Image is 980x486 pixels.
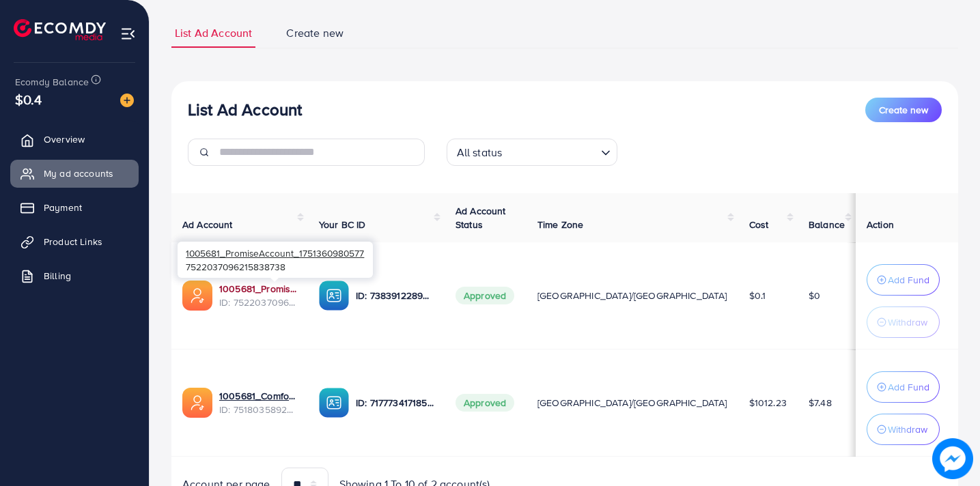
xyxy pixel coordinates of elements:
span: Time Zone [537,218,583,231]
a: My ad accounts [10,160,139,187]
span: Product Links [44,235,102,248]
span: Balance [809,218,845,231]
a: 1005681_Comfort Business_1750429140479 [219,389,297,403]
span: [GEOGRAPHIC_DATA]/[GEOGRAPHIC_DATA] [537,289,727,302]
span: Overview [44,132,85,146]
span: Approved [456,287,514,304]
button: Withdraw [867,414,940,445]
img: image [120,94,134,107]
span: Action [867,218,894,231]
span: Ecomdy Balance [15,75,89,89]
span: My ad accounts [44,167,113,180]
span: Cost [749,218,769,231]
div: <span class='underline'>1005681_Comfort Business_1750429140479</span></br>7518035892502691857 [219,389,297,417]
span: [GEOGRAPHIC_DATA]/[GEOGRAPHIC_DATA] [537,396,727,410]
span: $0.4 [15,89,42,109]
button: Add Fund [867,371,940,403]
input: Search for option [506,140,595,162]
span: $7.48 [809,396,832,410]
p: ID: 7383912289897807873 [356,287,434,304]
span: 1005681_PromiseAccount_1751360980577 [186,246,364,259]
span: Create new [879,103,928,117]
a: Overview [10,126,139,153]
span: Approved [456,394,514,412]
button: Withdraw [867,306,940,338]
img: ic-ads-acc.e4c84228.svg [182,388,212,418]
button: Add Fund [867,264,940,296]
img: ic-ba-acc.ded83a64.svg [319,281,349,311]
span: All status [454,143,505,162]
span: ID: 7518035892502691857 [219,403,297,416]
p: Withdraw [888,421,927,438]
p: Withdraw [888,314,927,330]
img: menu [120,26,136,42]
span: Ad Account Status [456,204,506,231]
span: Your BC ID [319,218,366,231]
a: Billing [10,262,139,289]
a: Product Links [10,228,139,255]
p: Add Fund [888,379,929,395]
p: Add Fund [888,272,929,288]
img: image [936,442,969,475]
div: 7522037096215838738 [178,242,373,278]
h3: List Ad Account [188,100,302,119]
p: ID: 7177734171857666049 [356,395,434,411]
span: $0 [809,289,820,302]
span: List Ad Account [175,25,252,41]
span: $0.1 [749,289,766,302]
span: Payment [44,201,82,214]
a: Payment [10,194,139,221]
span: Create new [286,25,344,41]
span: Ad Account [182,218,233,231]
img: logo [14,19,106,40]
div: Search for option [447,139,617,166]
span: ID: 7522037096215838738 [219,296,297,309]
button: Create new [865,98,942,122]
img: ic-ba-acc.ded83a64.svg [319,388,349,418]
span: Billing [44,269,71,283]
a: 1005681_PromiseAccount_1751360980577 [219,282,297,296]
img: ic-ads-acc.e4c84228.svg [182,281,212,311]
span: $1012.23 [749,396,787,410]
